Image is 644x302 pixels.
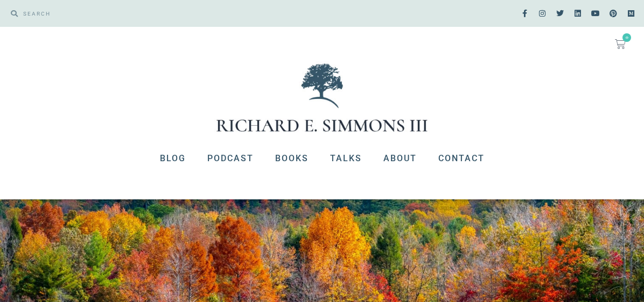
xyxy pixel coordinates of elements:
span: 0 [622,33,631,42]
a: 0 [602,32,639,56]
a: Podcast [197,145,264,172]
a: Books [264,145,319,172]
a: Talks [319,145,373,172]
a: Contact [428,145,495,172]
input: SEARCH [18,5,317,21]
a: Blog [149,145,197,172]
a: About [373,145,428,172]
